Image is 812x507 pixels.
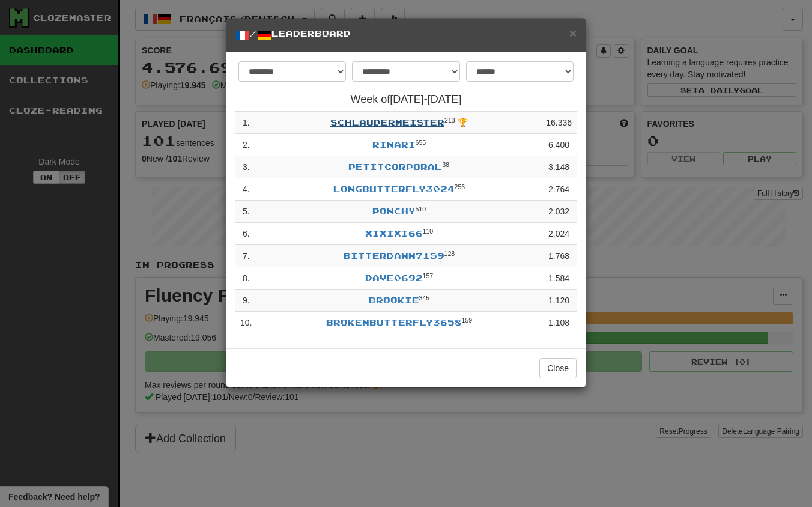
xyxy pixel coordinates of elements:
a: xixixi66 [365,228,423,238]
a: BrokenButterfly3658 [326,317,462,327]
a: LongButterfly3024 [333,184,455,194]
td: 1.120 [541,290,577,312]
td: 2.764 [541,178,577,201]
a: BitterDawn7159 [344,250,444,261]
td: 5 . [235,201,256,223]
td: 6.400 [541,134,577,156]
sup: Level 110 [423,228,434,235]
td: 4 . [235,178,256,201]
sup: Level 157 [423,272,434,279]
td: 2 . [235,134,256,156]
td: 2.032 [541,201,577,223]
sup: Level 345 [419,294,430,302]
td: 10 . [235,312,256,334]
sup: Level 256 [455,183,465,190]
button: Close [569,26,577,39]
td: 2.024 [541,223,577,245]
td: 1.108 [541,312,577,334]
sup: Level 159 [462,317,473,324]
sup: Level 128 [444,250,455,257]
td: 7 . [235,245,256,267]
button: Close [539,358,577,378]
a: PetitCorporal [348,162,442,172]
td: 6 . [235,223,256,245]
td: 1.584 [541,267,577,290]
sup: Level 655 [416,139,426,146]
td: 16.336 [541,112,577,134]
a: brookie [369,295,419,305]
td: 9 . [235,290,256,312]
h4: Week of [DATE] - [DATE] [235,94,577,106]
a: Rinari [372,139,416,150]
a: dave0692 [365,273,423,283]
td: 3.148 [541,156,577,178]
td: 3 . [235,156,256,178]
td: 1 . [235,112,256,134]
span: 🏆 [458,118,468,127]
td: 8 . [235,267,256,290]
sup: Level 510 [416,205,426,213]
sup: Level 38 [442,161,449,168]
a: Ponchy [372,206,416,216]
td: 1.768 [541,245,577,267]
span: × [569,26,577,40]
h5: / Leaderboard [235,28,577,43]
a: schlaudermeister [330,117,444,127]
sup: Level 213 [444,117,455,124]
